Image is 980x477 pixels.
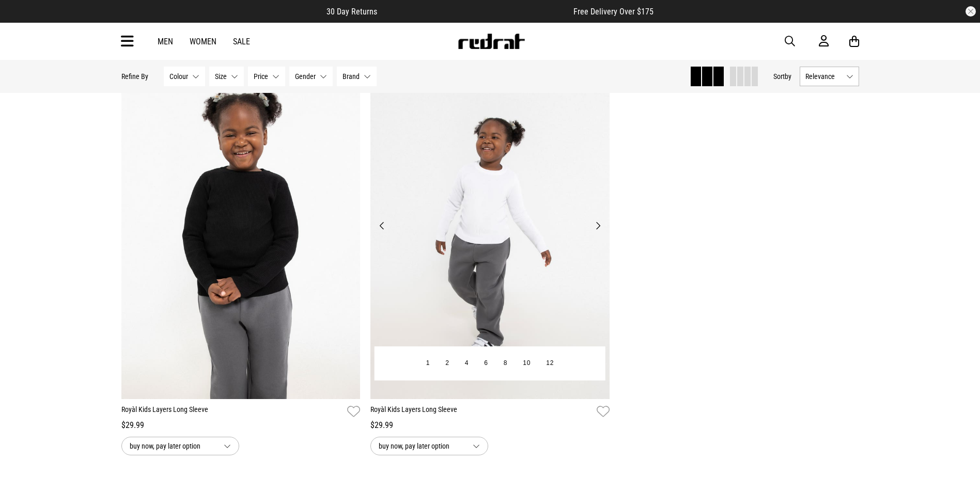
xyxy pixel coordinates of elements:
span: by [785,72,791,81]
img: Royàl Kids Layers Long Sleeve in White [370,65,610,399]
span: Size [215,72,227,81]
span: Free Delivery Over $175 [573,7,654,17]
button: 8 [496,354,515,373]
a: Royàl Kids Layers Long Sleeve [370,404,593,419]
button: Size [209,67,244,86]
span: 30 Day Returns [326,7,377,17]
a: Royàl Kids Layers Long Sleeve [121,404,344,419]
button: buy now, pay later option [370,437,488,455]
span: Brand [343,72,360,81]
button: Next [592,219,604,232]
span: Gender [295,72,316,81]
button: buy now, pay later option [121,437,239,455]
button: 1 [418,354,438,373]
a: Sale [233,37,250,46]
span: buy now, pay later option [379,440,464,452]
img: Royàl Kids Layers Long Sleeve in Black [121,65,361,399]
a: Women [190,37,216,46]
button: 6 [476,354,495,373]
button: 12 [538,354,562,373]
button: 10 [515,354,538,373]
span: Price [254,72,268,81]
button: Relevance [800,67,859,86]
a: Men [158,37,173,46]
span: Colour [169,72,188,81]
iframe: Customer reviews powered by Trustpilot [398,6,553,17]
p: Refine By [121,72,148,81]
button: 4 [457,354,476,373]
span: buy now, pay later option [130,440,215,452]
button: Open LiveChat chat widget [8,4,39,35]
button: Gender [289,67,333,86]
div: $29.99 [121,419,361,432]
button: Colour [164,67,205,86]
button: Previous [376,219,388,232]
img: Redrat logo [457,34,525,49]
button: 2 [438,354,457,373]
button: Sortby [773,70,791,83]
div: $29.99 [370,419,610,432]
button: Price [248,67,285,86]
button: Brand [337,67,377,86]
span: Relevance [805,72,842,81]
